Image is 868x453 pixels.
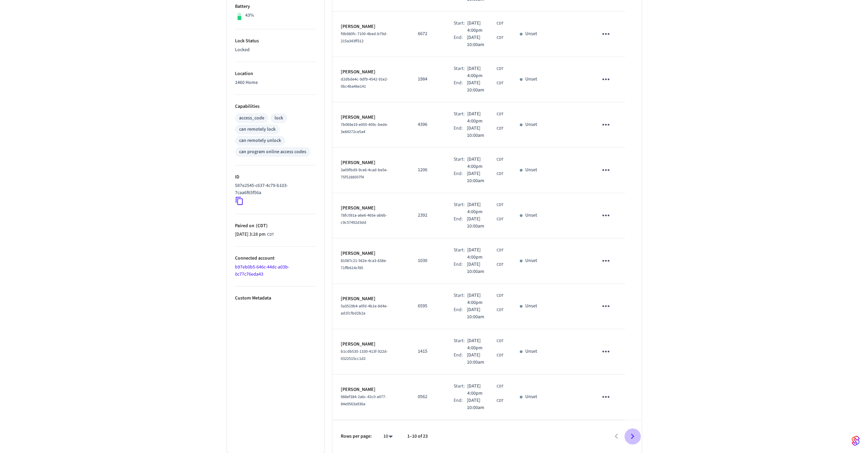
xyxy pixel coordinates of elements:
div: America/Chicago [467,306,503,321]
span: [DATE] 3:28 pm [235,231,266,238]
div: America/Chicago [467,292,503,306]
span: CDT [497,352,503,359]
span: b1cdb535-1330-413f-922d-0322515cc1d2 [341,349,388,362]
span: CDT [497,126,503,132]
div: lock [275,115,283,122]
p: Rows per page: [341,433,372,440]
span: ( CDT ) [254,222,268,229]
div: America/Chicago [467,79,503,94]
p: Unset [525,303,537,310]
p: Unset [525,30,537,38]
p: Lock Status [235,38,316,45]
span: [DATE] 10:00am [467,34,495,48]
span: CDT [497,262,503,268]
p: [PERSON_NAME] [341,205,402,212]
p: 1206 [418,166,437,174]
p: 1415 [418,348,437,355]
div: End: [454,352,467,366]
span: [DATE] 4:00pm [467,383,495,397]
div: Start: [454,383,467,397]
p: [PERSON_NAME] [341,341,402,348]
div: America/Chicago [467,201,503,216]
p: Unset [525,76,537,83]
p: Unset [525,348,537,355]
div: can remotely lock [239,126,276,133]
span: CDT [497,383,503,390]
div: America/Chicago [467,247,503,261]
div: America/Chicago [467,20,503,34]
span: CDT [497,157,503,163]
p: 2392 [418,212,437,219]
span: [DATE] 4:00pm [467,111,495,125]
p: ID [235,174,316,181]
div: Start: [454,111,467,125]
div: can program online access codes [239,148,306,156]
p: 0562 [418,393,437,400]
a: b97eb0b5-646c-44dc-a03b-0c77c76eda43 [235,264,289,278]
p: 1030 [418,257,437,264]
p: 4396 [418,121,437,128]
div: Start: [454,65,467,79]
span: CDT [497,171,503,177]
p: Unset [525,166,537,174]
p: Battery [235,3,316,10]
div: 10 [380,432,396,441]
p: [PERSON_NAME] [341,114,402,121]
p: Unset [525,121,537,128]
p: 6595 [418,303,437,310]
p: Capabilities [235,103,316,110]
span: [DATE] 4:00pm [467,20,495,34]
div: America/Chicago [467,156,503,170]
span: [DATE] 10:00am [467,261,495,275]
p: Unset [525,212,537,219]
span: d2dbde4c-9df9-4542-91e2-0bc4ba46e141 [341,76,388,89]
span: [DATE] 4:00pm [467,156,495,170]
span: [DATE] 4:00pm [467,65,495,79]
div: America/Chicago [467,352,503,366]
div: America/Chicago [467,216,503,230]
p: Paired on [235,222,316,230]
span: [DATE] 10:00am [467,216,495,230]
div: America/Chicago [467,111,503,125]
span: CDT [497,293,503,299]
span: CDT [497,247,503,253]
div: America/Chicago [467,337,503,352]
div: End: [454,170,467,185]
p: Location [235,70,316,77]
span: [DATE] 10:00am [467,306,495,321]
p: [PERSON_NAME] [341,69,402,76]
span: CDT [497,398,503,404]
p: [PERSON_NAME] [341,295,402,303]
p: 1–10 of 23 [407,433,428,440]
p: Locked [235,46,316,54]
span: [DATE] 4:00pm [467,292,495,306]
p: [PERSON_NAME] [341,386,402,393]
p: 43% [245,12,254,19]
span: [DATE] 4:00pm [467,201,495,216]
p: 1984 [418,76,437,83]
div: Start: [454,20,467,34]
div: America/Chicago [235,231,274,238]
div: Start: [454,156,467,170]
div: access_code [239,115,264,122]
div: End: [454,397,467,411]
span: [DATE] 4:00pm [467,337,495,352]
span: 81087c21-562e-4ca3-838e-71ffb614cf85 [341,258,387,271]
p: 6672 [418,30,437,38]
div: America/Chicago [467,383,503,397]
div: Start: [454,292,467,306]
div: End: [454,125,467,139]
span: CDT [267,232,274,238]
span: [DATE] 10:00am [467,79,495,94]
span: 5a3519b4-a0fd-4b1e-8d4e-ad1fcfbd2b2a [341,303,388,316]
span: CDT [497,80,503,86]
p: 1460 Home [235,79,316,86]
p: Unset [525,257,537,264]
span: CDT [497,216,503,222]
div: America/Chicago [467,170,503,185]
div: America/Chicago [467,261,503,275]
div: America/Chicago [467,125,503,139]
span: [DATE] 4:00pm [467,247,495,261]
button: Go to next page [624,428,641,444]
div: America/Chicago [467,34,503,48]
